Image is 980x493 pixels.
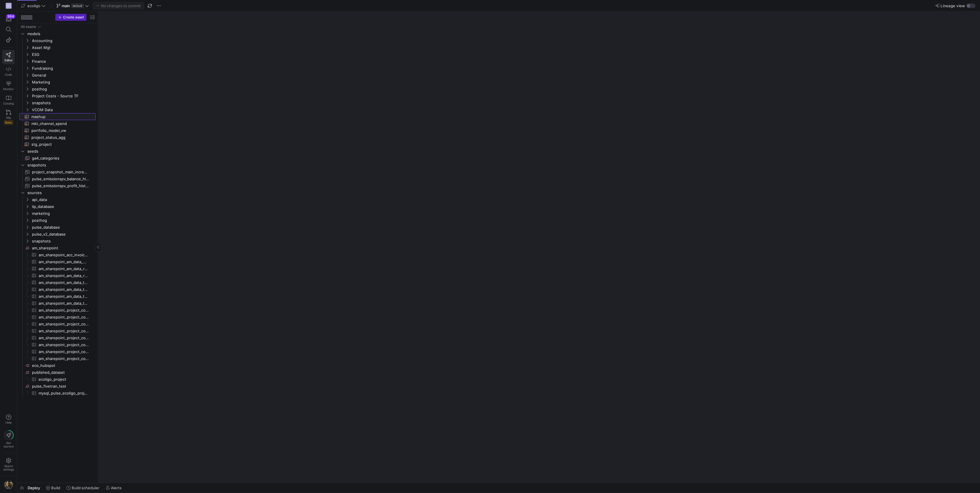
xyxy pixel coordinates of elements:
[20,383,96,390] div: Press SPACE to select this row.
[32,196,95,203] span: api_data
[2,93,15,107] a: Catalog
[32,245,95,251] span: am_sharepoint​​​​​​​​
[20,2,47,10] button: ecoligo
[32,100,95,106] span: snapshots
[20,300,96,307] a: am_sharepoint_am_data_table_tariffs​​​​​​​​​
[20,369,96,376] div: Press SPACE to select this row.
[32,79,95,86] span: Marketing
[20,355,96,362] div: Press SPACE to select this row.
[27,31,95,37] span: models
[39,348,89,355] span: am_sharepoint_project_costs_omvisits​​​​​​​​​
[20,113,96,120] div: Press SPACE to select this row.
[20,334,96,341] a: am_sharepoint_project_costs_omcontracts​​​​​​​​​
[20,244,96,251] a: am_sharepoint​​​​​​​​
[20,148,96,155] div: Press SPACE to select this row.
[32,224,95,231] span: pulse_database
[20,293,96,300] a: am_sharepoint_am_data_table_gef​​​​​​​​​
[20,314,96,321] div: Press SPACE to select this row.
[55,14,86,21] button: Create asset
[31,127,89,134] span: portfolio_model_vw​​​​​​​​​​
[32,383,95,390] span: pulse_fivetran_test​​​​​​​​
[39,328,89,334] span: am_sharepoint_project_costs_insurance_claims​​​​​​​​​
[20,334,96,341] div: Press SPACE to select this row.
[28,486,40,490] span: Deploy
[43,483,63,493] button: Build
[32,58,95,65] span: Finance
[2,107,15,127] a: PRsBeta
[20,224,96,231] div: Press SPACE to select this row.
[20,168,96,175] div: Press SPACE to select this row.
[20,65,96,72] div: Press SPACE to select this row.
[32,51,95,58] span: ESG
[20,231,96,238] div: Press SPACE to select this row.
[20,390,96,397] a: mysql_pulse_ecoligo_project​​​​​​​​​
[31,120,89,127] span: mkt_channel_spend​​​​​​​​​​
[51,486,60,490] span: Build
[5,58,13,62] span: Editor
[39,266,89,272] span: am_sharepoint_am_data_recorded_data_post_2024​​​​​​​​​
[20,251,96,258] a: am_sharepoint_acc_invoices_consolidated_tab​​​​​​​​​
[39,307,89,314] span: am_sharepoint_project_costs_aar_detail​​​​​​​​​
[39,259,89,265] span: am_sharepoint_am_data_mpa_detail​​​​​​​​​
[20,106,96,113] div: Press SPACE to select this row.
[71,3,84,8] span: default
[32,217,95,224] span: posthog
[32,72,95,79] span: General
[20,307,96,314] a: am_sharepoint_project_costs_aar_detail​​​​​​​​​
[111,486,122,490] span: Alerts
[20,286,96,293] a: am_sharepoint_am_data_table_fx​​​​​​​​​
[20,141,96,148] div: Press SPACE to select this row.
[32,183,89,189] span: pulse_emissionspv_profit_historical​​​​​​​
[20,321,96,327] div: Press SPACE to select this row.
[20,362,96,369] div: Press SPACE to select this row.
[3,464,14,471] span: Space settings
[39,300,89,307] span: am_sharepoint_am_data_table_tariffs​​​​​​​​​
[39,279,89,286] span: am_sharepoint_am_data_table_baseline​​​​​​​​​
[20,113,96,120] a: mashup​​​​​​​​​​
[20,341,96,348] div: Press SPACE to select this row.
[4,120,13,125] span: Beta
[20,162,96,168] div: Press SPACE to select this row.
[20,258,96,265] div: Press SPACE to select this row.
[20,251,96,258] div: Press SPACE to select this row.
[32,169,89,175] span: project_snapshot_main_incremental​​​​​​​
[20,79,96,86] div: Press SPACE to select this row.
[39,321,89,327] span: am_sharepoint_project_costs_epra​​​​​​​​​
[20,99,96,106] div: Press SPACE to select this row.
[39,376,89,383] span: ecoligo_project​​​​​​​​​
[32,231,95,238] span: pulse_v2_database
[39,314,89,321] span: am_sharepoint_project_costs_aar​​​​​​​​​
[20,182,96,189] a: pulse_emissionspv_profit_historical​​​​​​​
[27,189,95,196] span: sources
[20,362,96,369] a: eco_hubspot​​​​​​​​
[5,421,12,424] span: Help
[103,483,124,493] button: Alerts
[20,92,96,99] div: Press SPACE to select this row.
[32,65,95,72] span: Fundraising
[39,286,89,293] span: am_sharepoint_am_data_table_fx​​​​​​​​​
[39,355,89,362] span: am_sharepoint_project_costs_project_costs​​​​​​​​​
[39,293,89,300] span: am_sharepoint_am_data_table_gef​​​​​​​​​
[20,23,96,30] div: Press SPACE to select this row.
[63,15,84,19] span: Create asset
[20,51,96,58] div: Press SPACE to select this row.
[20,86,96,92] div: Press SPACE to select this row.
[32,238,95,244] span: snapshots
[20,376,96,383] div: Press SPACE to select this row.
[31,141,89,148] span: stg_project​​​​​​​​​​
[20,127,96,134] a: portfolio_model_vw​​​​​​​​​​
[32,86,95,92] span: posthog
[55,2,90,10] button: maindefault
[39,272,89,279] span: am_sharepoint_am_data_recorded_data_pre_2024​​​​​​​​​
[20,217,96,224] div: Press SPACE to select this row.
[2,479,15,491] button: https://storage.googleapis.com/y42-prod-data-exchange/images/7e7RzXvUWcEhWhf8BYUbRCghczaQk4zBh2Nv...
[2,14,15,24] button: 364
[20,258,96,265] a: am_sharepoint_am_data_mpa_detail​​​​​​​​​
[20,72,96,79] div: Press SPACE to select this row.
[2,428,15,450] button: Getstarted
[2,412,15,427] button: Help
[3,441,14,448] span: Get started
[20,293,96,300] div: Press SPACE to select this row.
[32,362,95,369] span: eco_hubspot​​​​​​​​
[2,1,15,11] a: EG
